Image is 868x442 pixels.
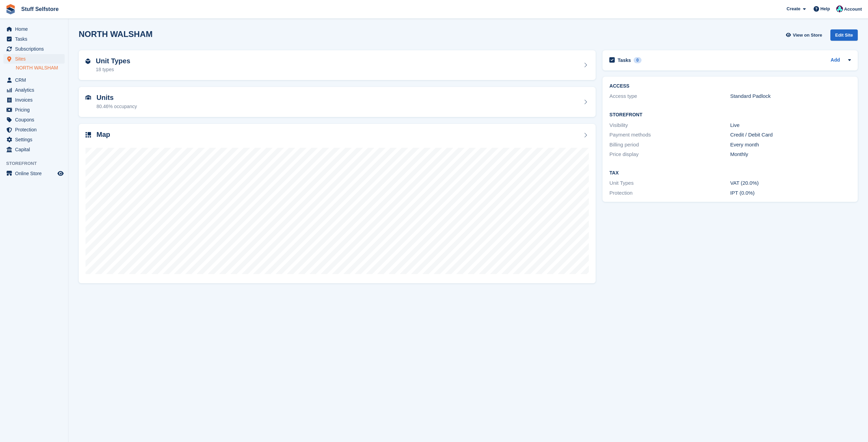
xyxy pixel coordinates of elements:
[618,57,631,63] h2: Tasks
[785,29,825,41] a: View on Store
[3,75,65,85] a: menu
[79,87,596,117] a: Units 80.46% occupancy
[3,115,65,125] a: menu
[96,66,130,73] div: 18 types
[15,145,56,154] span: Capital
[730,131,851,139] div: Credit / Debit Card
[730,121,851,129] div: Live
[15,75,56,85] span: CRM
[730,92,851,100] div: Standard Padlock
[96,94,137,102] h2: Units
[609,83,851,89] h2: ACCESS
[3,34,65,44] a: menu
[844,6,862,13] span: Account
[3,105,65,115] a: menu
[609,170,851,176] h2: Tax
[79,50,596,80] a: Unit Types 18 types
[836,5,843,12] img: Simon Gardner
[730,151,851,158] div: Monthly
[6,160,68,167] span: Storefront
[609,121,730,129] div: Visibility
[86,95,91,100] img: unit-icn-7be61d7bf1b0ce9d3e12c5938cc71ed9869f7b940bace4675aadf7bd6d80202e.svg
[3,54,65,64] a: menu
[15,85,56,95] span: Analytics
[634,57,642,63] div: 0
[609,189,730,197] div: Protection
[79,124,596,284] a: Map
[96,131,110,139] h2: Map
[730,189,851,197] div: IPT (0.0%)
[3,95,65,105] a: menu
[3,85,65,95] a: menu
[15,115,56,125] span: Coupons
[609,92,730,100] div: Access type
[15,125,56,134] span: Protection
[3,135,65,144] a: menu
[609,151,730,158] div: Price display
[15,135,56,144] span: Settings
[79,29,153,39] h2: NORTH WALSHAM
[730,141,851,149] div: Every month
[86,58,90,64] img: unit-type-icn-2b2737a686de81e16bb02015468b77c625bbabd49415b5ef34ead5e3b44a266d.svg
[793,32,822,39] span: View on Store
[16,65,65,71] a: NORTH WALSHAM
[609,141,730,149] div: Billing period
[15,24,56,34] span: Home
[3,169,65,178] a: menu
[15,44,56,54] span: Subscriptions
[96,57,130,65] h2: Unit Types
[609,112,851,118] h2: Storefront
[831,56,840,64] a: Add
[730,179,851,187] div: VAT (20.0%)
[609,131,730,139] div: Payment methods
[3,24,65,34] a: menu
[15,95,56,105] span: Invoices
[15,169,56,178] span: Online Store
[3,125,65,134] a: menu
[18,3,61,15] a: Stuff Selfstore
[5,4,16,14] img: stora-icon-8386f47178a22dfd0bd8f6a31ec36ba5ce8667c1dd55bd0f319d3a0aa187defe.svg
[15,34,56,44] span: Tasks
[820,5,830,12] span: Help
[609,179,730,187] div: Unit Types
[15,54,56,64] span: Sites
[830,29,858,43] a: Edit Site
[56,169,65,178] a: Preview store
[787,5,800,12] span: Create
[3,44,65,54] a: menu
[15,105,56,115] span: Pricing
[96,103,137,110] div: 80.46% occupancy
[3,145,65,154] a: menu
[830,29,858,41] div: Edit Site
[86,132,91,138] img: map-icn-33ee37083ee616e46c38cad1a60f524a97daa1e2b2c8c0bc3eb3415660979fc1.svg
